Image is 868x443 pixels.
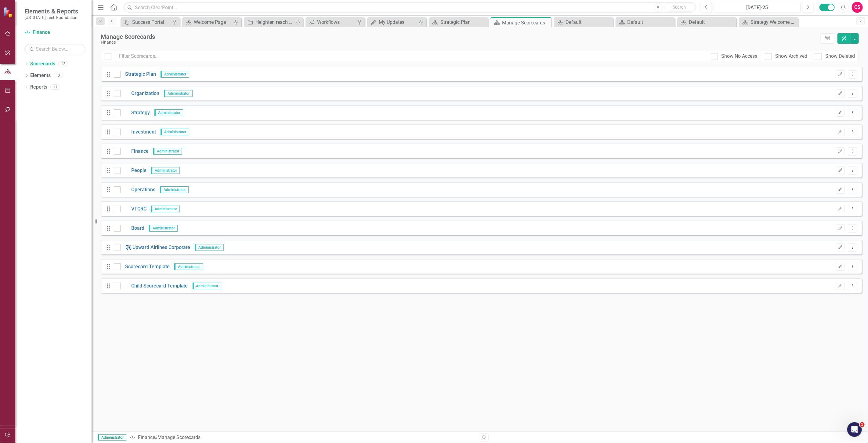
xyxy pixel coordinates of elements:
a: Finance [138,434,155,440]
span: Administrator [164,90,193,97]
div: Show Deleted [825,53,855,60]
a: Investment [121,129,156,136]
span: Elements & Reports [24,8,78,15]
div: 0 [54,73,63,78]
div: Show No Access [721,53,757,60]
a: Success Portal [122,18,171,26]
a: Default [617,18,673,26]
div: Show Archived [775,53,807,60]
div: Strategic Plan [440,18,486,26]
button: [DATE]-25 [714,2,801,13]
span: Search [673,5,686,9]
img: ClearPoint Strategy [3,7,14,18]
span: Administrator [161,71,189,78]
div: Finance [101,40,818,45]
div: Heighten reach of the senior team [255,18,294,26]
a: Default [679,18,735,26]
div: [DATE]-25 [716,4,798,11]
small: [US_STATE] Tech Foundation [24,15,78,20]
div: » Manage Scorecards [129,434,475,441]
span: Administrator [174,263,203,270]
a: Default [555,18,612,26]
a: People [121,167,146,174]
span: Administrator [153,148,182,155]
a: Welcome Page [184,18,232,26]
span: Administrator [160,186,189,193]
a: Organization [121,90,159,97]
input: Search ClearPoint... [124,2,696,13]
div: Workflows [317,18,356,26]
a: Board [121,225,144,232]
a: Child Scorecard Template [121,283,188,290]
div: My Updates [379,18,417,26]
div: 11 [50,84,60,90]
a: Heighten reach of the senior team [245,18,294,26]
a: My Updates [369,18,417,26]
a: Strategic Plan [121,71,156,78]
span: Administrator [161,129,189,135]
div: Manage Scorecards [502,19,550,27]
span: Administrator [149,225,178,232]
div: Success Portal [132,18,171,26]
a: Strategy Welcome Page [740,18,797,26]
span: Administrator [151,206,180,212]
a: Finance [24,29,85,36]
button: CS [852,2,863,13]
a: Operations [121,186,155,193]
a: Workflows [307,18,356,26]
div: Welcome Page [194,18,232,26]
input: Filter Scorecards... [115,51,707,62]
a: Elements [30,72,51,79]
a: Finance [121,148,149,155]
a: ✈️ Upward Airlines Corporate [121,244,190,251]
div: Default [566,18,612,26]
span: Administrator [154,109,183,116]
span: Administrator [98,434,126,441]
iframe: Intercom live chat [847,422,862,437]
input: Search Below... [24,44,85,54]
div: Manage Scorecards [101,33,818,40]
a: Strategic Plan [430,18,486,26]
span: Administrator [193,283,221,289]
div: Strategy Welcome Page [750,18,797,26]
span: 1 [860,422,865,427]
div: Default [689,18,735,26]
button: Search [664,3,695,12]
a: Scorecards [30,60,55,68]
a: Strategy [121,109,150,116]
div: 12 [58,61,68,67]
a: VTCRC [121,206,146,213]
span: Administrator [195,244,224,251]
a: Scorecard Template [121,263,170,270]
div: Default [627,18,673,26]
a: Reports [30,84,47,91]
span: Administrator [151,167,180,174]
